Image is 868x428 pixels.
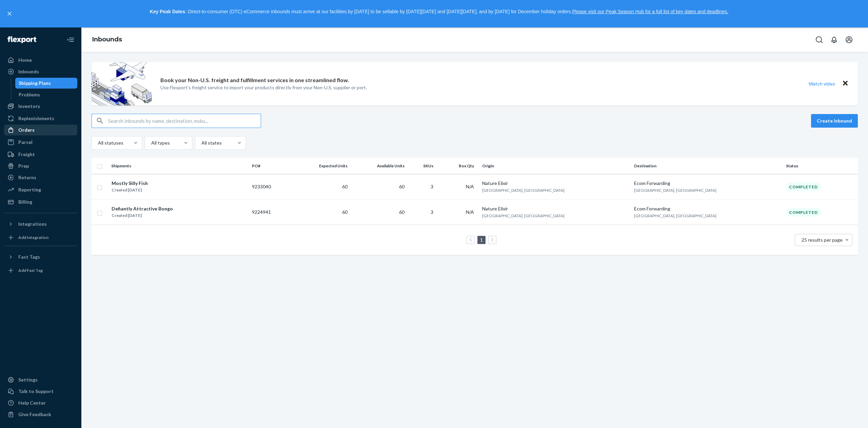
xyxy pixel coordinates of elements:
[18,267,43,273] div: Add Fast Tag
[4,125,77,135] a: Orders
[4,397,77,408] a: Help Center
[572,9,728,14] a: Please visit our Peak Season Hub for a full list of key dates and deadlines.
[842,33,856,46] button: Open account menu
[18,68,39,75] div: Inbounds
[482,213,565,218] span: [GEOGRAPHIC_DATA], [GEOGRAPHIC_DATA]
[786,208,821,217] div: Completed
[4,252,77,262] button: Fast Tags
[783,158,858,174] th: Status
[18,235,48,240] div: Add Integration
[160,84,367,91] p: Use Flexport’s freight service to import your products directly from your Non-U.S. supplier or port.
[466,184,474,189] span: N/A
[18,151,35,158] div: Freight
[4,197,77,207] a: Billing
[112,212,173,219] div: Created [DATE]
[466,209,474,215] span: N/A
[4,219,77,229] button: Integrations
[479,237,484,243] a: Page 1 is your current page
[802,237,843,243] span: 25 results per page
[249,174,292,200] td: 9233040
[6,10,13,17] button: close,
[18,174,36,181] div: Returns
[4,101,77,112] a: Inventory
[112,205,173,212] div: Defiantly Attractive Bongo
[342,209,348,215] span: 60
[804,79,840,89] button: Watch video
[292,158,350,174] th: Expected Units
[112,180,148,187] div: Mostly Silly Fish
[4,184,77,195] a: Reporting
[18,254,40,260] div: Fast Tags
[634,188,716,193] span: [GEOGRAPHIC_DATA], [GEOGRAPHIC_DATA]
[4,55,77,66] a: Home
[16,6,862,18] p: : Direct-to-consumer (DTC) eCommerce inbounds must arrive at our facilities by [DATE] to be sella...
[160,76,349,84] p: Book your Non-U.S. freight and fulfillment services in one streamlined flow.
[4,374,77,385] a: Settings
[4,409,77,420] button: Give Feedback
[4,149,77,160] a: Freight
[18,186,41,193] div: Reporting
[634,213,716,218] span: [GEOGRAPHIC_DATA], [GEOGRAPHIC_DATA]
[4,232,77,243] a: Add Integration
[812,33,826,46] button: Open Search Box
[18,115,54,122] div: Replenishments
[18,411,51,418] div: Give Feedback
[631,158,783,174] th: Destination
[350,158,407,174] th: Available Units
[18,376,38,383] div: Settings
[18,57,32,63] div: Home
[439,158,479,174] th: Box Qty
[18,199,32,205] div: Billing
[112,187,148,193] div: Created [DATE]
[479,158,631,174] th: Origin
[4,265,77,276] a: Add Fast Tag
[4,66,77,77] a: Inbounds
[4,137,77,148] a: Parcel
[18,103,40,110] div: Inventory
[201,139,201,146] input: All states
[634,205,781,212] div: Ecom Forwarding
[399,209,405,215] span: 60
[4,386,77,397] a: Talk to Support
[87,30,127,50] ol: breadcrumbs
[64,33,77,46] button: Close Navigation
[7,36,36,43] img: Flexport logo
[482,205,629,212] div: Nature Elixir
[150,9,185,14] strong: Key Peak Dates
[407,158,439,174] th: SKUs
[482,180,629,187] div: Nature Elixir
[431,209,433,215] span: 3
[249,200,292,225] td: 9224941
[482,188,565,193] span: [GEOGRAPHIC_DATA], [GEOGRAPHIC_DATA]
[399,184,405,189] span: 60
[18,127,35,133] div: Orders
[108,158,249,174] th: Shipments
[342,184,348,189] span: 60
[634,180,781,187] div: Ecom Forwarding
[827,33,841,46] button: Open notifications
[4,161,77,171] a: Prep
[249,158,292,174] th: PO#
[92,36,122,43] a: Inbounds
[15,89,78,100] a: Problems
[4,113,77,124] a: Replenishments
[841,79,850,89] button: Close
[786,183,821,191] div: Completed
[431,184,433,189] span: 3
[18,221,47,227] div: Integrations
[15,78,78,89] a: Shipping Plans
[4,172,77,183] a: Returns
[18,139,33,146] div: Parcel
[18,163,29,169] div: Prep
[18,399,46,406] div: Help Center
[19,91,40,98] div: Problems
[108,114,261,128] input: Search inbounds by name, destination, msku...
[18,388,54,395] div: Talk to Support
[151,139,151,146] input: All types
[19,80,51,87] div: Shipping Plans
[811,114,858,128] button: Create inbound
